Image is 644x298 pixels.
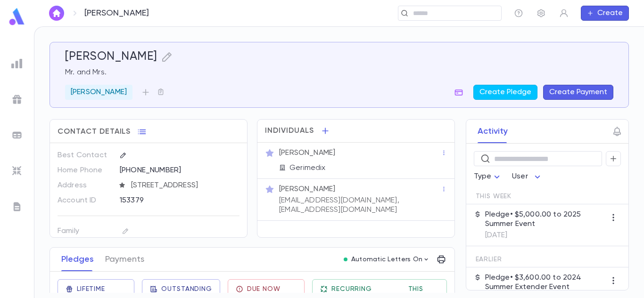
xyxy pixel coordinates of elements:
p: [EMAIL_ADDRESS][DOMAIN_NAME], [EMAIL_ADDRESS][DOMAIN_NAME] [279,196,441,215]
p: [PERSON_NAME] [84,8,149,18]
button: Activity [478,120,508,143]
div: Type [474,168,503,186]
button: Automatic Letters On [340,253,434,266]
button: Pledges [61,248,94,271]
img: home_white.a664292cf8c1dea59945f0da9f25487c.svg [51,9,62,17]
button: Create [581,6,629,21]
p: Account ID [58,193,112,208]
p: Pledge • $3,600.00 to 2024 Summer Extender Event [485,273,606,292]
button: Payments [105,248,144,271]
span: Contact Details [58,127,131,137]
p: Home Phone [58,163,112,178]
span: Due Now [247,285,281,293]
p: Family [58,224,112,239]
div: 153379 [120,193,215,207]
p: Mr. and Mrs. [65,68,613,77]
img: reports_grey.c525e4749d1bce6a11f5fe2a8de1b229.svg [11,58,23,69]
img: imports_grey.530a8a0e642e233f2baf0ef88e8c9fcb.svg [11,165,23,177]
div: [PERSON_NAME] [65,85,132,100]
img: letters_grey.7941b92b52307dd3b8a917253454ce1c.svg [11,201,23,212]
p: [DATE] [485,231,606,240]
p: Gerimedix [289,163,325,173]
div: User [512,168,543,186]
p: Address [58,178,112,193]
p: Pledge • $5,000.00 to 2025 Summer Event [485,210,606,229]
button: Create Pledge [473,85,537,100]
span: [STREET_ADDRESS] [127,181,240,190]
p: Automatic Letters On [351,256,423,263]
img: campaigns_grey.99e729a5f7ee94e3726e6486bddda8f1.svg [11,94,23,105]
span: User [512,173,528,180]
div: [PHONE_NUMBER] [120,163,239,177]
span: Outstanding [161,285,212,293]
span: Individuals [265,126,314,136]
span: Type [474,173,492,180]
p: [PERSON_NAME] [279,185,335,194]
img: batches_grey.339ca447c9d9533ef1741baa751efc33.svg [11,129,23,141]
button: Create Payment [543,85,613,100]
span: Earlier [476,256,502,263]
p: [PERSON_NAME] [71,88,127,97]
img: logo [8,8,26,26]
p: Best Contact [58,148,112,163]
h5: [PERSON_NAME] [65,50,157,64]
span: This Week [476,193,512,200]
p: [PERSON_NAME] [279,148,335,158]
